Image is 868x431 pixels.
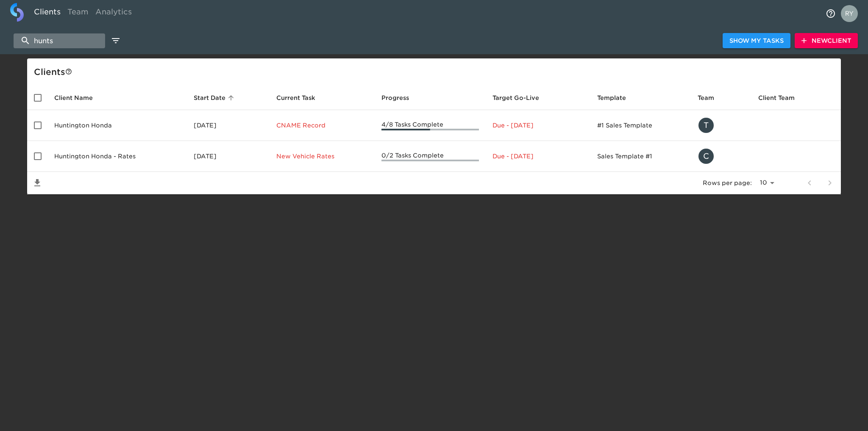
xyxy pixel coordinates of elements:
[47,141,187,172] td: Huntington Honda - Rates
[65,68,72,75] svg: This is a list of all of your clients and clients shared with you
[729,36,784,46] span: Show My Tasks
[108,33,123,48] button: edit
[381,93,420,103] span: Progress
[703,179,752,187] p: Rows per page:
[698,148,715,165] div: C
[187,141,270,172] td: [DATE]
[14,33,105,48] input: search
[47,110,187,141] td: Huntington Honda
[27,86,841,194] table: enhanced table
[801,36,851,46] span: New Client
[31,3,64,24] a: Clients
[10,3,24,22] img: logo
[841,5,858,22] img: Profile
[758,93,806,103] span: Client Team
[375,110,486,141] td: 4/8 Tasks Complete
[590,110,691,141] td: #1 Sales Template
[755,177,777,189] select: rows per page
[723,33,790,49] button: Show My Tasks
[492,121,583,130] p: Due - [DATE]
[27,173,47,193] button: Save List
[276,93,326,103] span: Current Task
[375,141,486,172] td: 0/2 Tasks Complete
[492,93,539,103] span: Calculated based on the start date and the duration of all Tasks contained in this Hub.
[92,3,135,24] a: Analytics
[194,93,236,103] span: Start Date
[276,121,368,130] p: CNAME Record
[187,110,270,141] td: [DATE]
[821,3,841,24] button: notifications
[492,93,550,103] span: Target Go-Live
[698,117,715,134] div: T
[276,93,315,103] span: This is the next Task in this Hub that should be completed
[795,33,858,49] button: NewClient
[54,93,104,103] span: Client Name
[492,152,583,160] p: Due - [DATE]
[597,93,637,103] span: Template
[698,148,744,165] div: clayton.mandel@roadster.com
[590,141,691,172] td: Sales Template #1
[34,65,837,79] div: Client s
[698,93,725,103] span: Team
[64,3,92,24] a: Team
[276,152,368,160] p: New Vehicle Rates
[698,117,744,134] div: tracy@roadster.com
